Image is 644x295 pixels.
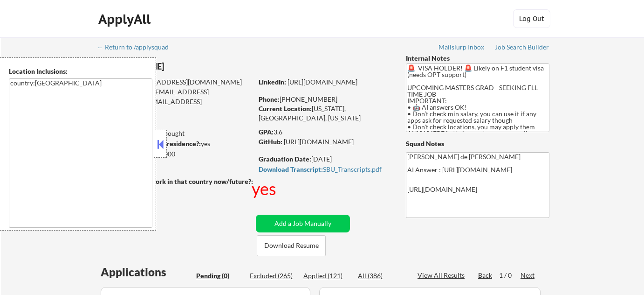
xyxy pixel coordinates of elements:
strong: Phone: [259,95,280,103]
a: Download Transcript:SBU_Transcripts.pdf [259,166,388,175]
div: [US_STATE], [GEOGRAPHIC_DATA], [US_STATE] [259,104,391,122]
div: View All Results [418,271,467,280]
strong: GitHub: [259,138,282,146]
button: Add a Job Manually [256,215,350,232]
button: Download Resume [257,235,326,256]
button: Log Out [513,9,550,28]
div: Squad Notes [406,139,549,148]
div: [EMAIL_ADDRESS][DOMAIN_NAME] [98,87,253,105]
div: $100,000 [97,149,253,159]
strong: GPA: [259,128,274,136]
div: Job Search Builder [495,44,549,50]
div: [EMAIL_ADDRESS][DOMAIN_NAME] [98,77,253,87]
div: Internal Notes [406,54,549,63]
div: Pending (0) [196,271,243,281]
strong: Download Transcript: [259,165,323,173]
div: [PERSON_NAME] [98,61,289,72]
div: yes [252,177,278,200]
a: [URL][DOMAIN_NAME] [288,78,357,86]
div: ApplyAll [98,11,153,27]
div: 3.6 [259,127,392,137]
strong: LinkedIn: [259,78,286,86]
div: [EMAIL_ADDRESS][DOMAIN_NAME] [98,97,253,115]
div: 1 / 0 [499,271,521,280]
div: Excluded (265) [250,271,296,281]
div: yes [97,139,250,148]
div: SBU_Transcripts.pdf [259,166,388,173]
a: ← Return to /applysquad [97,43,178,53]
div: Location Inclusions: [9,67,152,76]
strong: Will need Visa to work in that country now/future?: [98,177,253,185]
div: 121 sent / 250 bought [97,129,253,138]
a: Job Search Builder [495,43,549,53]
div: ← Return to /applysquad [97,44,178,50]
strong: Current Location: [259,105,312,112]
div: Back [478,271,493,280]
strong: Graduation Date: [259,155,311,163]
div: All (386) [358,271,404,281]
div: Applied (121) [303,271,350,281]
div: Applications [101,267,193,278]
div: [PHONE_NUMBER] [259,95,391,104]
a: Mailslurp Inbox [438,43,485,53]
div: Next [521,271,535,280]
div: Mailslurp Inbox [438,44,485,50]
div: [DATE] [259,155,391,164]
a: [URL][DOMAIN_NAME] [284,138,354,146]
